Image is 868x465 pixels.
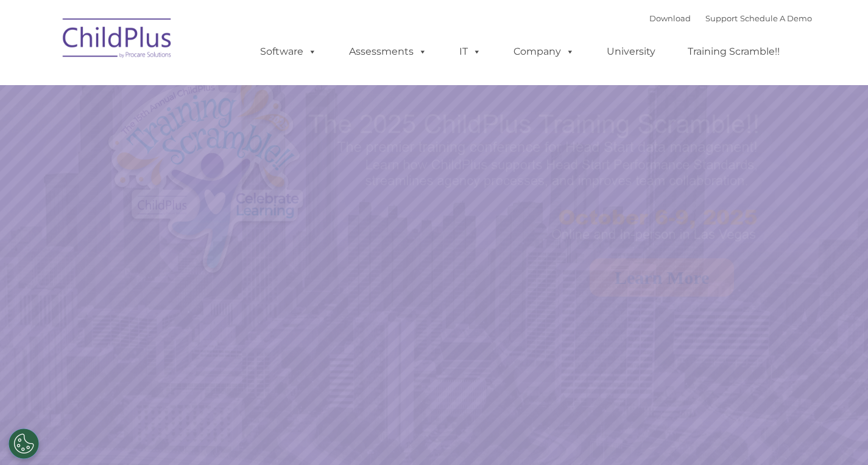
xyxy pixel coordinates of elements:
[649,13,691,23] a: Download
[337,40,439,64] a: Assessments
[447,40,493,64] a: IT
[248,40,329,64] a: Software
[676,40,792,64] a: Training Scramble!!
[740,13,812,23] a: Schedule A Demo
[649,13,812,23] font: |
[590,258,734,297] a: Learn More
[501,40,587,64] a: Company
[9,429,39,459] button: Cookies Settings
[705,13,738,23] a: Support
[595,40,668,64] a: University
[57,10,178,71] img: ChildPlus by Procare Solutions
